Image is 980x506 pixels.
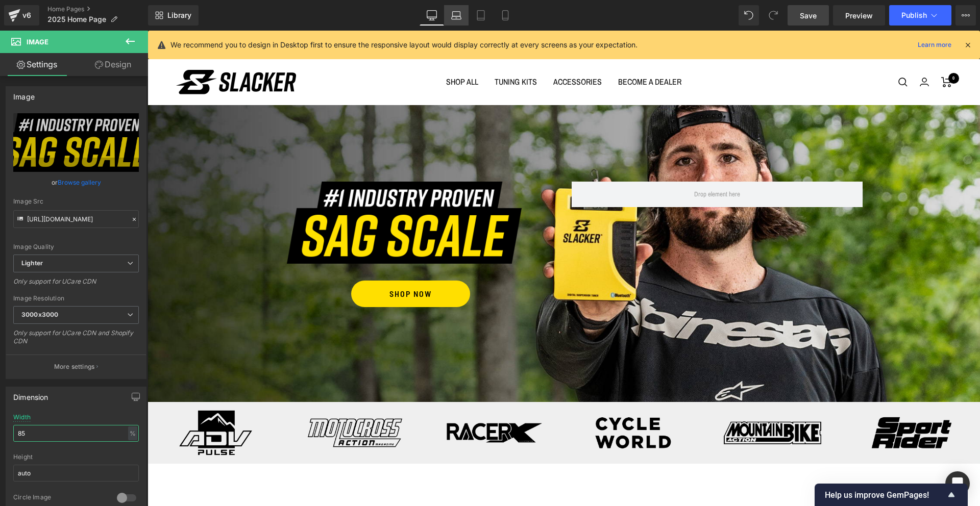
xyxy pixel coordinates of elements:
[13,453,139,461] div: Height
[13,295,139,302] div: Image Resolution
[13,465,139,482] input: auto
[242,250,284,276] span: SHOP NOW
[739,5,759,26] button: Undo
[21,259,43,267] b: Lighter
[6,355,146,378] button: More settings
[290,8,543,21] p: Free Shipping on orders $100+
[794,46,804,57] a: Cart
[845,10,873,21] span: Preview
[54,362,95,371] p: More settings
[13,177,139,188] div: or
[13,414,31,421] div: Width
[20,9,33,22] div: v6
[493,5,518,26] a: Mobile
[299,44,331,59] a: SHOP ALL
[914,39,955,51] a: Learn more
[833,5,885,26] a: Preview
[204,250,323,276] a: SHOP NOW
[76,53,150,76] a: Design
[13,277,139,292] div: Only support for UCare CDN
[13,243,139,250] div: Image Quality
[13,87,35,101] div: Image
[4,5,39,26] a: v6
[901,11,927,19] span: Publish
[13,425,139,442] input: auto
[420,5,444,26] a: Desktop
[128,426,137,440] div: %
[347,44,389,59] a: TUNING KITS
[800,10,817,21] span: Save
[469,5,493,26] a: Tablet
[21,311,58,318] b: 3000x3000
[148,5,199,26] a: New Library
[825,490,945,500] span: Help us improve GemPages!
[825,489,958,501] button: Show survey - Help us improve GemPages!
[27,38,48,46] span: Image
[167,11,191,20] span: Library
[471,44,534,59] a: BECOME A DEALER
[13,493,107,504] div: Circle Image
[772,47,781,56] a: Login
[763,5,783,26] button: Redo
[170,39,638,50] p: We recommend you to design in Desktop first to ensure the responsive layout would display correct...
[751,47,760,56] a: Search
[406,44,454,59] a: ACCESSORIES
[444,5,469,26] a: Laptop
[13,329,139,352] div: Only support for UCare CDN and Shopify CDN
[47,5,148,13] a: Home Pages
[47,15,106,23] span: 2025 Home Page
[889,5,951,26] button: Publish
[955,5,976,26] button: More
[945,471,970,496] div: Open Intercom Messenger
[13,198,139,205] div: Image Src
[13,210,139,228] input: Link
[58,173,101,191] a: Browse gallery
[13,387,48,401] div: Dimension
[801,42,812,53] cart-count: 0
